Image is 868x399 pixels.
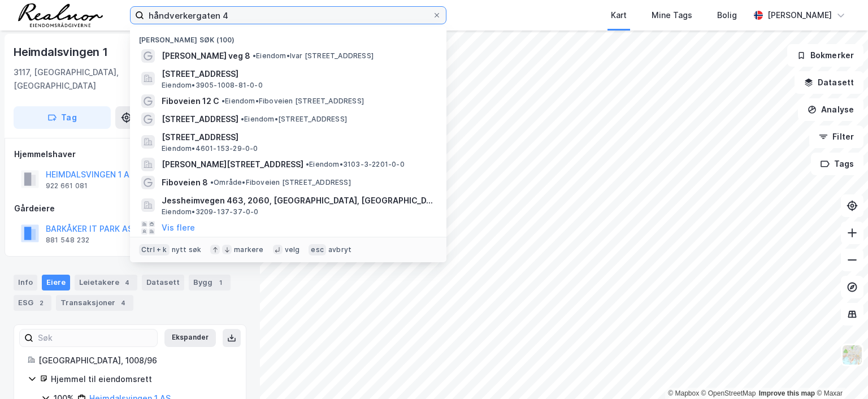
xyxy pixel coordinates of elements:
[241,115,244,123] span: •
[162,49,250,63] span: [PERSON_NAME] veg 8
[36,297,47,309] div: 2
[210,178,214,187] span: •
[38,354,232,367] div: [GEOGRAPHIC_DATA], 1008/96
[189,275,231,290] div: Bygg
[222,97,364,106] span: Eiendom • Fiboveien [STREET_ADDRESS]
[162,131,433,144] span: [STREET_ADDRESS]
[18,3,103,27] img: realnor-logo.934646d98de889bb5806.png
[14,148,246,161] div: Hjemmelshaver
[14,43,110,61] div: Heimdalsvingen 1
[811,153,863,175] button: Tags
[306,160,405,169] span: Eiendom • 3103-3-2201-0-0
[14,202,246,215] div: Gårdeiere
[309,244,326,255] div: esc
[172,245,202,254] div: nytt søk
[215,277,226,288] div: 1
[162,94,219,108] span: Fiboveien 12 C
[701,389,756,397] a: OpenStreetMap
[118,297,129,309] div: 4
[75,275,137,290] div: Leietakere
[14,106,111,129] button: Tag
[717,8,737,22] div: Bolig
[787,44,863,67] button: Bokmerker
[46,181,88,190] div: 922 661 081
[14,275,37,290] div: Info
[767,8,832,22] div: [PERSON_NAME]
[144,7,432,24] input: Søk på adresse, matrikkel, gårdeiere, leietakere eller personer
[14,66,155,93] div: 3117, [GEOGRAPHIC_DATA], [GEOGRAPHIC_DATA]
[14,295,51,311] div: ESG
[210,178,351,187] span: Område • Fiboveien [STREET_ADDRESS]
[139,244,170,255] div: Ctrl + k
[611,8,627,22] div: Kart
[759,389,815,397] a: Improve this map
[162,194,433,207] span: Jessheimvegen 463, 2060, [GEOGRAPHIC_DATA], [GEOGRAPHIC_DATA]
[306,160,309,168] span: •
[51,372,232,386] div: Hjemmel til eiendomsrett
[162,81,263,90] span: Eiendom • 3905-1008-81-0-0
[668,389,699,397] a: Mapbox
[162,207,259,216] span: Eiendom • 3209-137-37-0-0
[162,144,258,153] span: Eiendom • 4601-153-29-0-0
[234,245,263,254] div: markere
[328,245,351,254] div: avbryt
[652,8,692,22] div: Mine Tags
[795,71,863,94] button: Datasett
[222,97,225,105] span: •
[162,67,433,81] span: [STREET_ADDRESS]
[811,345,868,399] div: Kontrollprogram for chat
[841,344,863,366] img: Z
[811,345,868,399] iframe: Chat Widget
[241,115,347,124] span: Eiendom • [STREET_ADDRESS]
[162,176,208,189] span: Fiboveien 8
[253,51,256,60] span: •
[142,275,184,290] div: Datasett
[162,112,238,126] span: [STREET_ADDRESS]
[46,236,89,245] div: 881 548 232
[33,329,157,346] input: Søk
[42,275,70,290] div: Eiere
[162,158,303,171] span: [PERSON_NAME][STREET_ADDRESS]
[798,98,863,121] button: Analyse
[130,27,446,47] div: [PERSON_NAME] søk (100)
[253,51,374,60] span: Eiendom • Ivar [STREET_ADDRESS]
[164,329,216,347] button: Ekspander
[285,245,300,254] div: velg
[809,125,863,148] button: Filter
[162,221,195,235] button: Vis flere
[121,277,133,288] div: 4
[56,295,133,311] div: Transaksjoner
